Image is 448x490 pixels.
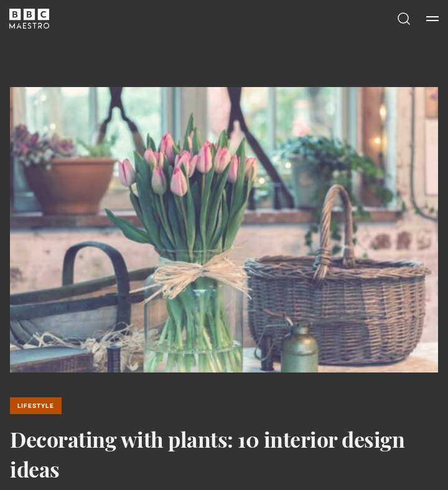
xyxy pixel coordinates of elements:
svg: BBC Maestro [9,9,49,29]
a: Lifestyle [10,397,62,414]
button: Toggle navigation [426,12,439,25]
img: Rustic tulip vase [10,87,438,372]
h1: Decorating with plants: 10 interior design ideas [10,424,438,484]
